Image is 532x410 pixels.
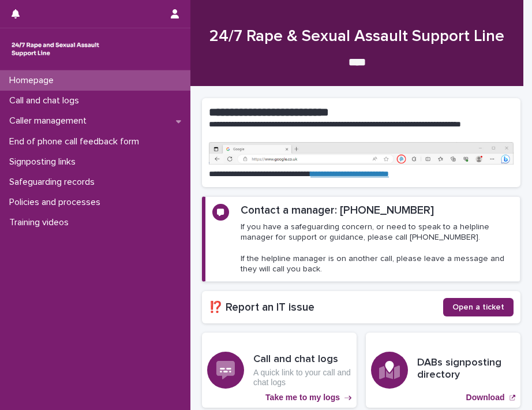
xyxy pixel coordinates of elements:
p: Signposting links [5,156,85,167]
h3: DABs signposting directory [417,357,515,382]
p: Call and chat logs [5,95,88,106]
h2: ⁉️ Report an IT issue [209,301,443,314]
p: Safeguarding records [5,177,104,188]
h3: Call and chat logs [253,353,351,366]
h1: 24/7 Rape & Sexual Assault Support Line [202,27,512,47]
h2: Contact a manager: [PHONE_NUMBER] [241,204,434,217]
span: Open a ticket [452,303,504,311]
p: Training videos [5,217,78,228]
a: Open a ticket [443,298,514,316]
p: A quick link to your call and chat logs [253,368,351,387]
p: Download [466,393,505,402]
p: End of phone call feedback form [5,136,148,147]
a: Take me to my logs [202,333,357,408]
p: Policies and processes [5,197,110,208]
img: rhQMoQhaT3yELyF149Cw [9,38,102,61]
a: Download [366,333,520,408]
img: https%3A%2F%2Fcdn.document360.io%2F0deca9d6-0dac-4e56-9e8f-8d9979bfce0e%2FImages%2FDocumentation%... [209,142,514,165]
p: Take me to my logs [265,393,340,402]
p: If you have a safeguarding concern, or need to speak to a helpline manager for support or guidanc... [241,222,513,274]
p: Homepage [5,75,63,86]
p: Caller management [5,115,96,126]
